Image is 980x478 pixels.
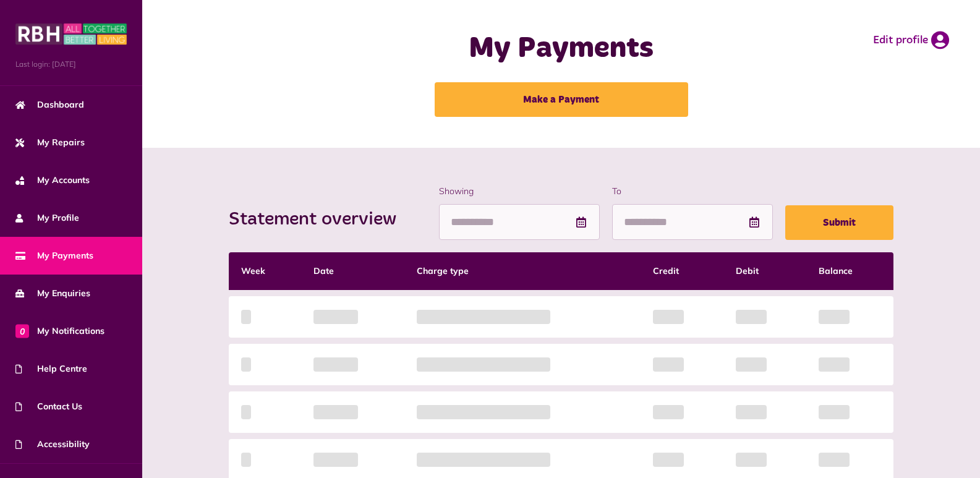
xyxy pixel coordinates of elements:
span: My Profile [15,211,79,224]
img: MyRBH [15,22,127,46]
span: My Enquiries [15,287,90,300]
span: My Notifications [15,325,104,338]
span: My Accounts [15,174,90,187]
span: My Payments [15,249,93,262]
span: Help Centre [15,362,87,375]
a: Make a Payment [435,82,688,117]
span: Last login: [DATE] [15,59,127,70]
h1: My Payments [364,31,759,67]
span: 0 [15,324,29,338]
a: Edit profile [873,31,949,49]
span: My Repairs [15,136,85,149]
span: Contact Us [15,400,82,413]
span: Dashboard [15,98,84,111]
span: Accessibility [15,438,90,451]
